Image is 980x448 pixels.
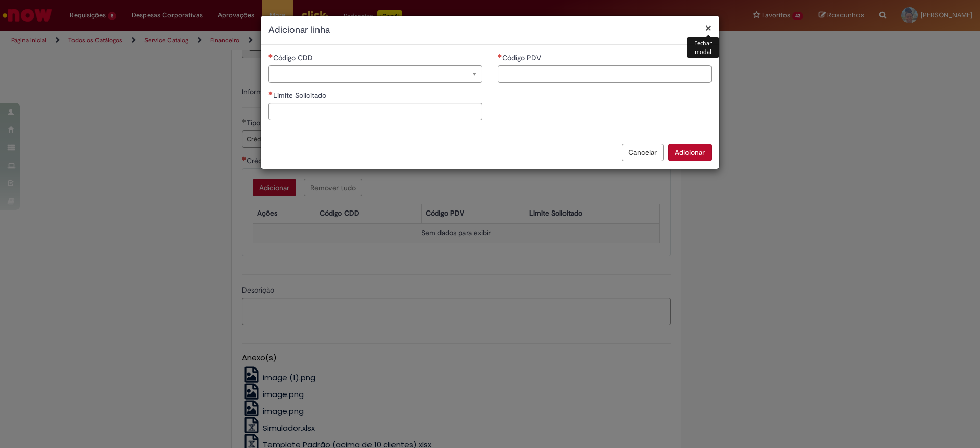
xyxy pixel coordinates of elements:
span: Código PDV [502,53,543,62]
span: Necessários - Código CDD [273,53,315,62]
span: Necessários [268,54,273,58]
div: Fechar modal [687,37,719,58]
button: Adicionar [668,144,712,161]
span: Necessários [498,54,502,58]
span: Limite Solicitado [273,91,328,100]
a: Limpar campo Código CDD [268,65,482,83]
button: Fechar modal [705,22,712,33]
span: Necessários [268,91,273,95]
h2: Adicionar linha [268,23,712,37]
input: Limite Solicitado [268,103,482,120]
button: Cancelar [622,144,664,161]
input: Código PDV [498,65,712,83]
